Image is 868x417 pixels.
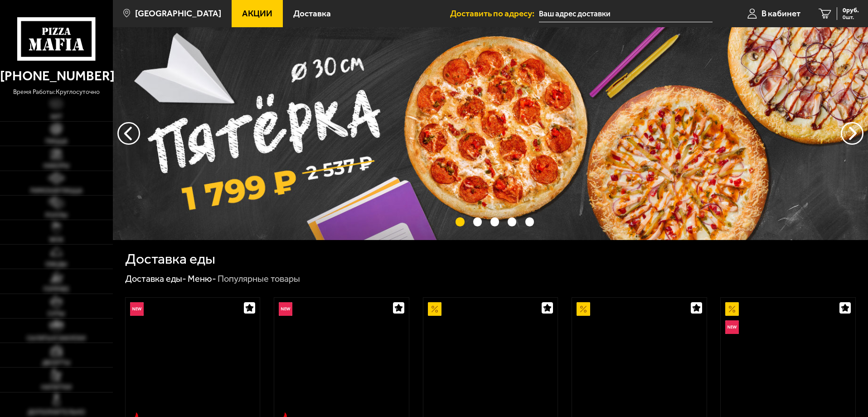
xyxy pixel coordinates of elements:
span: Римская пицца [30,188,82,194]
span: Десерты [42,360,70,366]
span: Акции [242,9,272,18]
span: Супы [48,311,65,317]
span: Роллы [45,212,68,219]
span: Обеды [45,261,67,268]
span: Дополнительно [28,409,85,416]
span: Пицца [45,138,68,145]
img: Акционный [725,302,739,316]
span: Напитки [41,384,72,391]
span: Доставить по адресу: [450,9,539,18]
span: Доставка [293,9,331,18]
button: следующий [117,122,140,145]
img: Новинка [725,320,739,334]
img: Новинка [279,302,292,316]
img: Акционный [577,302,590,316]
button: точки переключения [456,217,464,226]
button: точки переключения [473,217,482,226]
button: точки переключения [508,217,516,226]
input: Ваш адрес доставки [539,5,713,22]
span: Горячее [44,286,69,293]
span: [GEOGRAPHIC_DATA] [135,9,221,18]
span: 0 руб. [843,7,859,14]
a: Меню- [188,273,216,284]
span: 0 шт. [843,15,859,20]
button: точки переключения [490,217,499,226]
span: В кабинет [761,9,800,18]
img: Акционный [428,302,441,316]
span: WOK [49,237,63,243]
a: Доставка еды- [125,273,186,284]
span: Хит [50,114,63,120]
div: Популярные товары [218,273,300,285]
img: Новинка [130,302,144,316]
span: Салаты и закуски [27,335,86,342]
h1: Доставка еды [125,252,215,266]
button: точки переключения [525,217,534,226]
span: Наборы [44,163,69,169]
button: предыдущий [841,122,863,145]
